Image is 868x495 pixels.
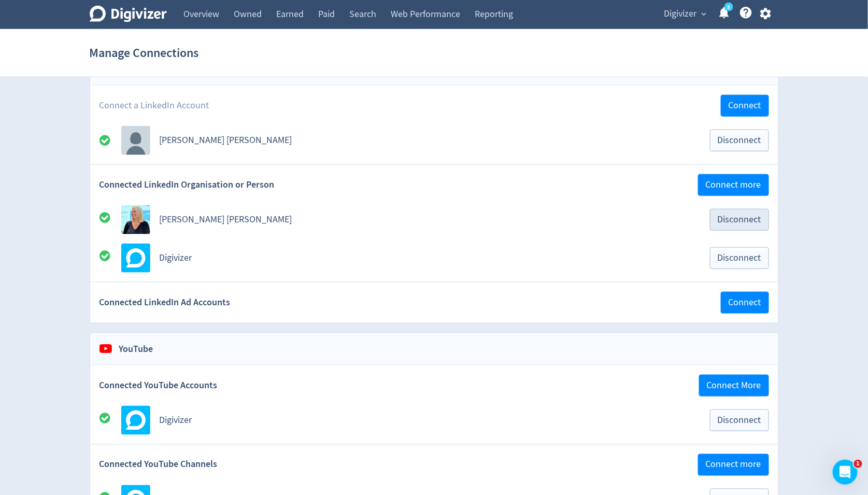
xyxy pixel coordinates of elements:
[700,9,709,19] span: expand_more
[160,252,192,264] a: Digivizer
[121,205,150,234] img: Avatar for Emma Lo Russo
[721,95,769,117] button: Connect
[99,379,218,392] span: Connected YouTube Accounts
[718,215,761,224] span: Disconnect
[121,244,150,273] img: Avatar for Digivizer
[664,6,697,22] span: Digivizer
[710,247,769,269] button: Disconnect
[121,406,150,435] img: Avatar for Digivizer
[721,292,769,314] button: Connect
[160,214,292,225] a: [PERSON_NAME] [PERSON_NAME]
[99,211,121,228] div: All good
[99,99,209,112] span: Connect a LinkedIn Account
[661,6,709,22] button: Digivizer
[121,126,150,155] img: account profile
[710,209,769,231] button: Disconnect
[710,130,769,151] button: Disconnect
[729,298,761,307] span: Connect
[833,460,858,485] iframe: Intercom live chat
[90,36,199,69] h1: Manage Connections
[160,134,292,146] a: [PERSON_NAME] [PERSON_NAME]
[718,136,761,145] span: Disconnect
[706,180,761,190] span: Connect more
[699,375,769,397] button: Connect More
[727,4,730,11] text: 5
[729,101,761,110] span: Connect
[112,343,153,356] h2: YouTube
[99,250,121,266] div: All good
[718,416,761,425] span: Disconnect
[698,454,769,476] button: Connect more
[698,174,769,196] button: Connect more
[710,409,769,431] button: Disconnect
[718,253,761,263] span: Disconnect
[99,412,121,428] div: All good
[854,460,862,468] span: 1
[707,381,761,390] span: Connect More
[99,296,231,309] span: Connected LinkedIn Ad Accounts
[99,178,275,191] span: Connected LinkedIn Organisation or Person
[724,3,733,11] a: 5
[160,414,192,426] a: Digivizer
[706,460,761,470] span: Connect more
[99,458,218,471] span: Connected YouTube Channels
